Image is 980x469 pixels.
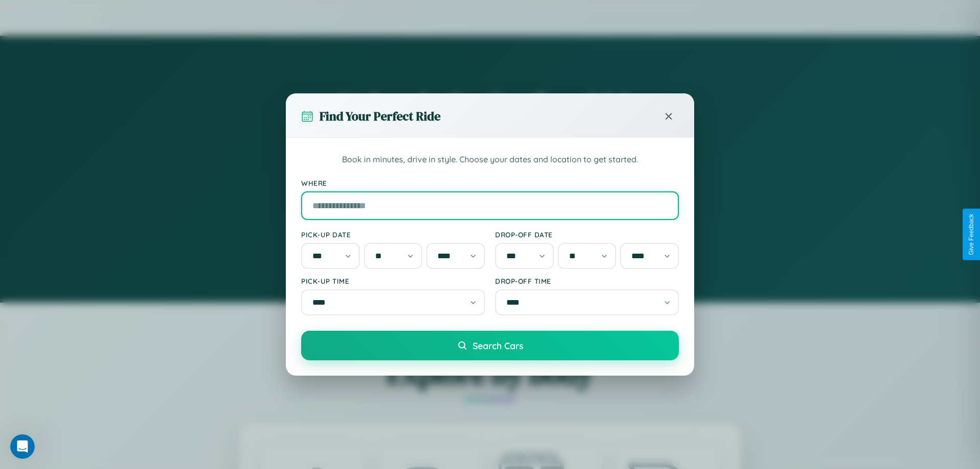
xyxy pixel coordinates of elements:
label: Pick-up Date [301,230,485,239]
label: Pick-up Time [301,277,485,285]
label: Where [301,179,679,187]
span: Search Cars [473,340,523,351]
button: Search Cars [301,331,679,360]
p: Book in minutes, drive in style. Choose your dates and location to get started. [301,153,679,166]
h3: Find Your Perfect Ride [320,108,440,125]
label: Drop-off Time [495,277,679,285]
label: Drop-off Date [495,230,679,239]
